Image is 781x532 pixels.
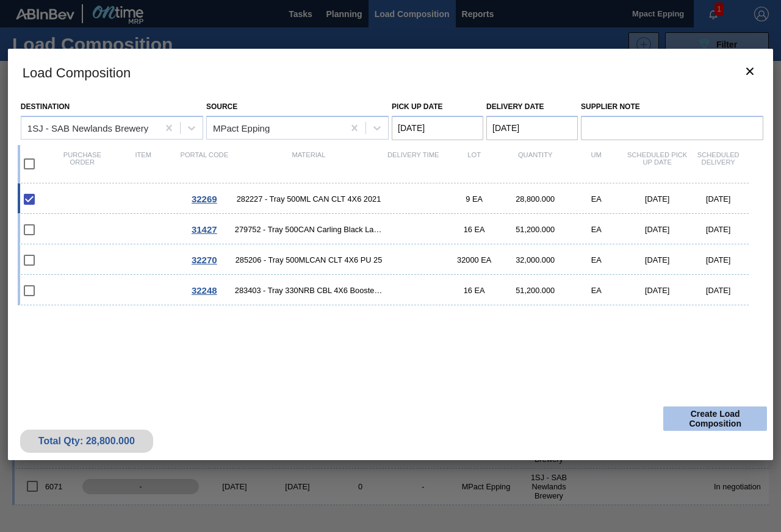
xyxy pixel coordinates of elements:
span: 31427 [192,224,217,235]
span: 279752 - Tray 500CAN Carling Black Label R [235,225,383,234]
div: MPact Epping [213,122,270,133]
div: Go to Order [174,285,235,296]
div: EA [566,255,627,264]
span: 32270 [192,255,217,265]
label: Delivery Date [486,102,544,111]
input: mm/dd/yyyy [392,116,483,140]
div: 9 EA [444,194,505,204]
div: 28,800.000 [505,194,566,204]
div: 51,200.000 [505,225,566,234]
h3: Load Composition [8,49,773,95]
div: UM [566,151,627,177]
div: EA [566,286,627,295]
div: 32,000.000 [505,255,566,264]
div: 16 EA [444,225,505,234]
div: Purchase order [52,151,113,177]
div: [DATE] [688,225,749,234]
div: 51,200.000 [505,286,566,295]
div: [DATE] [627,194,688,204]
div: Quantity [505,151,566,177]
div: 1SJ - SAB Newlands Brewery [27,122,148,133]
div: [DATE] [688,194,749,204]
div: EA [566,225,627,234]
span: 285206 - Tray 500MLCAN CLT 4X6 PU 25 [235,255,383,264]
div: 16 EA [444,286,505,295]
div: Go to Order [174,194,235,204]
span: 32269 [192,194,217,204]
div: Go to Order [174,255,235,265]
label: Destination [21,102,70,111]
label: Pick up Date [392,102,443,111]
div: [DATE] [688,286,749,295]
div: Go to Order [174,224,235,235]
div: Portal code [174,151,235,177]
div: EA [566,194,627,204]
div: [DATE] [627,286,688,295]
div: Total Qty: 28,800.000 [29,436,144,447]
div: [DATE] [627,255,688,264]
div: Item [113,151,174,177]
div: 32000 EA [444,255,505,264]
button: Create Load Composition [663,406,767,431]
div: Scheduled Pick up Date [627,151,688,177]
span: 282227 - Tray 500ML CAN CLT 4X6 2021 [235,194,383,204]
label: Source [206,102,237,111]
div: [DATE] [688,255,749,264]
input: mm/dd/yyyy [486,116,578,140]
span: 283403 - Tray 330NRB CBL 4X6 Booster 2 [235,286,383,295]
label: Supplier Note [581,98,763,116]
div: Delivery Time [383,151,444,177]
div: [DATE] [627,225,688,234]
div: Scheduled Delivery [688,151,749,177]
span: 32248 [192,285,217,296]
div: Lot [444,151,505,177]
div: Material [235,151,383,177]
